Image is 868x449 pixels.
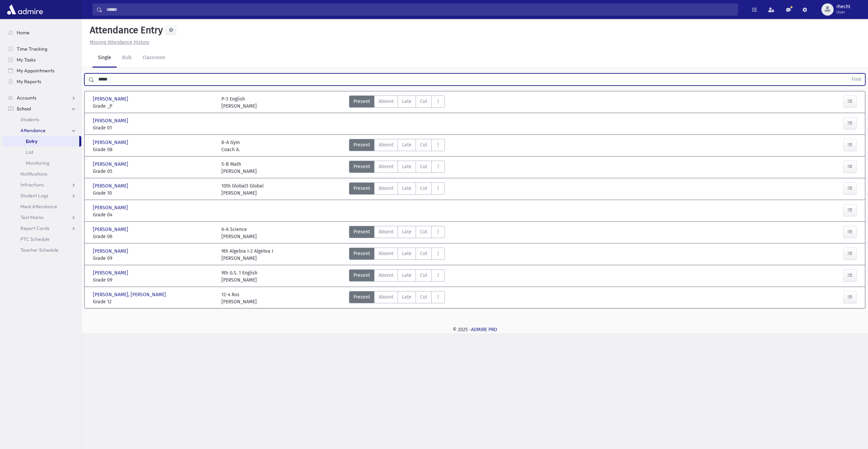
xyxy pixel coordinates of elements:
div: 8-A Gym Coach A. [221,139,240,153]
span: Absent [379,228,394,235]
div: AttTypes [349,269,445,284]
a: My Reports [3,76,81,87]
span: Student Logs [20,193,48,199]
a: Test Marks [3,212,81,223]
span: [PERSON_NAME] [93,204,130,211]
a: Monitoring [3,158,81,168]
span: Present [353,228,370,235]
a: Classroom [137,49,171,68]
span: Grade 01 [93,124,215,131]
span: School [17,106,31,112]
span: Absent [379,272,394,279]
a: Notifications [3,168,81,179]
span: Grade 06 [93,233,215,240]
span: Cut [420,185,427,192]
span: Grade 08 [93,146,215,153]
span: User [836,10,850,15]
a: School [3,103,81,114]
span: Present [353,185,370,192]
span: Cut [420,272,427,279]
span: Accounts [17,95,36,101]
a: Students [3,114,81,125]
span: [PERSON_NAME], [PERSON_NAME] [93,291,167,298]
span: Home [17,30,30,36]
span: [PERSON_NAME] [93,139,130,146]
div: 12-4 Rus [PERSON_NAME] [221,291,257,305]
span: Notifications [20,171,47,177]
a: Meal Attendance [3,201,81,212]
div: P-3 English [PERSON_NAME] [221,95,257,110]
span: Grade 12 [93,298,215,305]
span: Monitoring [26,160,49,166]
span: Grade 05 [93,168,215,175]
span: Attendance [20,127,46,133]
div: AttTypes [349,95,445,110]
a: List [3,147,81,158]
div: 9th G.S. 1 English [PERSON_NAME] [221,269,257,284]
span: Grade 10 [93,190,215,197]
span: Absent [379,141,394,148]
a: Teacher Schedule [3,245,81,255]
div: AttTypes [349,139,445,153]
span: Grade 09 [93,255,215,262]
span: [PERSON_NAME] [93,269,130,276]
div: 6-A Science [PERSON_NAME] [221,226,257,240]
span: Late [402,185,412,192]
span: My Reports [17,78,41,85]
a: Report Cards [3,223,81,234]
span: PTC Schedule [20,236,50,242]
span: Cut [420,141,427,148]
span: Teacher Schedule [20,247,59,253]
a: ADMIRE PRO [471,327,497,333]
span: Time Tracking [17,46,47,52]
div: AttTypes [349,182,445,197]
span: Present [353,141,370,148]
div: 5-B Math [PERSON_NAME] [221,161,257,175]
span: [PERSON_NAME] [93,161,130,168]
span: Absent [379,163,394,170]
span: Cut [420,98,427,105]
span: Present [353,98,370,105]
a: Entry [3,136,79,147]
span: [PERSON_NAME] [93,226,130,233]
span: Infractions [20,182,44,188]
span: Present [353,163,370,170]
span: Meal Attendance [20,203,57,210]
a: Student Logs [3,190,81,201]
span: Late [402,228,412,235]
span: [PERSON_NAME] [93,248,130,255]
div: AttTypes [349,161,445,175]
span: List [26,149,33,155]
span: Absent [379,185,394,192]
div: AttTypes [349,291,445,305]
span: Entry [26,138,37,144]
span: Grade 04 [93,211,215,218]
span: Test Marks [20,214,44,220]
u: Missing Attendance History [90,39,149,45]
a: PTC Schedule [3,234,81,245]
span: Absent [379,293,394,301]
span: Late [402,250,412,257]
div: 9th Algebra I-2 Algebra I [PERSON_NAME] [221,248,273,262]
span: My Appointments [17,68,54,74]
a: Single [93,49,117,68]
span: Late [402,163,412,170]
span: Cut [420,228,427,235]
span: Late [402,98,412,105]
span: [PERSON_NAME] [93,95,130,103]
span: Grade 09 [93,276,215,284]
span: Cut [420,293,427,301]
div: AttTypes [349,248,445,262]
a: Home [3,27,81,38]
span: Late [402,272,412,279]
span: Cut [420,250,427,257]
a: Accounts [3,92,81,103]
span: rhecht [836,4,850,10]
span: Cut [420,163,427,170]
span: Absent [379,250,394,257]
a: Time Tracking [3,43,81,54]
h5: Attendance Entry [87,24,163,36]
div: 10th Global3 Global [PERSON_NAME] [221,182,264,197]
a: Bulk [117,49,137,68]
div: © 2025 - [93,326,857,333]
